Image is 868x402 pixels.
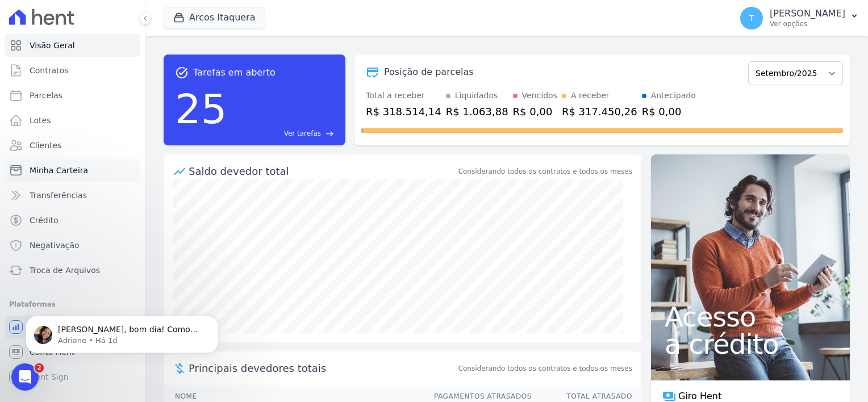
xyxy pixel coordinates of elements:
[384,65,474,79] div: Posição de parcelas
[5,184,140,207] a: Transferências
[30,65,68,76] span: Contratos
[284,128,321,139] span: Ver tarefas
[731,2,868,34] button: T [PERSON_NAME] Ver opções
[175,66,189,79] span: task_alt
[5,84,140,107] a: Parcelas
[770,19,845,28] p: Ver opções
[5,209,140,232] a: Crédito
[30,190,87,201] span: Transferências
[651,90,696,102] div: Antecipado
[5,234,140,257] a: Negativação
[5,159,140,182] a: Minha Carteira
[30,90,62,101] span: Parcelas
[164,7,265,28] button: Arcos Itaquera
[232,128,334,139] a: Ver tarefas east
[5,341,140,363] a: Conta Hent
[5,259,140,282] a: Troca de Arquivos
[513,104,557,119] div: R$ 0,00
[366,90,441,102] div: Total a receber
[5,134,140,157] a: Clientes
[193,66,276,79] span: Tarefas em aberto
[175,79,227,139] div: 25
[11,363,39,391] iframe: Intercom live chat
[189,164,456,179] div: Saldo devedor total
[30,165,88,176] span: Minha Carteira
[30,215,59,226] span: Crédito
[522,90,557,102] div: Vencidos
[366,104,441,119] div: R$ 318.514,14
[30,40,75,51] span: Visão Geral
[5,109,140,132] a: Lotes
[446,104,508,119] div: R$ 1.063,88
[458,363,632,374] span: Considerando todos os contratos e todos os meses
[325,129,334,138] span: east
[571,90,610,102] div: A receber
[749,14,754,22] span: T
[189,361,456,376] span: Principais devedores totais
[562,104,637,119] div: R$ 317.450,26
[5,316,140,338] a: Recebíveis
[5,59,140,82] a: Contratos
[665,303,836,330] span: Acesso
[5,34,140,57] a: Visão Geral
[458,166,632,177] div: Considerando todos os contratos e todos os meses
[30,115,51,126] span: Lotes
[9,292,236,371] iframe: Intercom notifications mensagem
[665,330,836,358] span: a crédito
[770,8,845,19] p: [PERSON_NAME]
[642,104,696,119] div: R$ 0,00
[35,363,44,372] span: 2
[30,240,80,251] span: Negativação
[30,265,100,276] span: Troca de Arquivos
[455,90,498,102] div: Liquidados
[30,140,61,151] span: Clientes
